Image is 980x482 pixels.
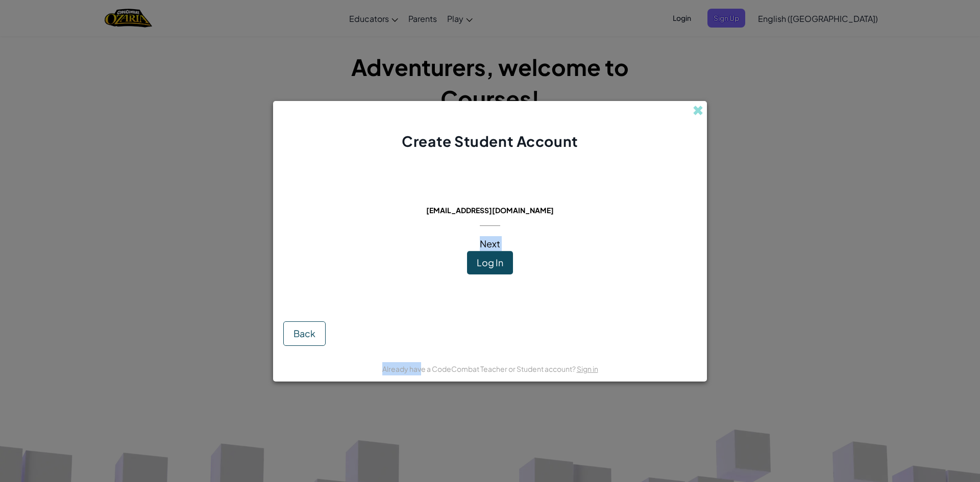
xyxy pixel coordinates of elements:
[293,327,315,339] span: Back
[426,206,554,215] span: [EMAIL_ADDRESS][DOMAIN_NAME]
[418,191,562,203] span: This email is already in use:
[283,321,326,346] button: Back
[577,364,598,373] a: Sign in
[480,238,500,249] span: Next
[402,132,578,150] span: Create Student Account
[467,251,513,274] button: Log In
[477,257,503,268] span: Log In
[382,364,577,373] span: Already have a CodeCombat Teacher or Student account?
